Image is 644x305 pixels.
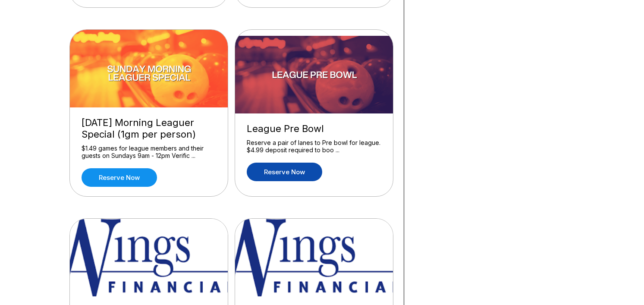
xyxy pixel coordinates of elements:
img: Sunday Morning Leaguer Special (1gm per person) [70,30,229,107]
div: $1.49 games for league members and their guests on Sundays 9am - 12pm Verific ... [82,145,216,160]
div: League Pre Bowl [247,123,381,135]
a: Reserve now [82,168,157,187]
div: [DATE] Morning Leaguer Special (1gm per person) [82,117,216,140]
div: Reserve a pair of lanes to Pre bowl for league. $4.99 deposit required to boo ... [247,139,381,154]
img: Wings Financial Volleyball [235,219,394,296]
img: League Pre Bowl [235,36,394,113]
img: Wings Financial LEAGUE [70,219,229,296]
a: Reserve now [247,163,322,181]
